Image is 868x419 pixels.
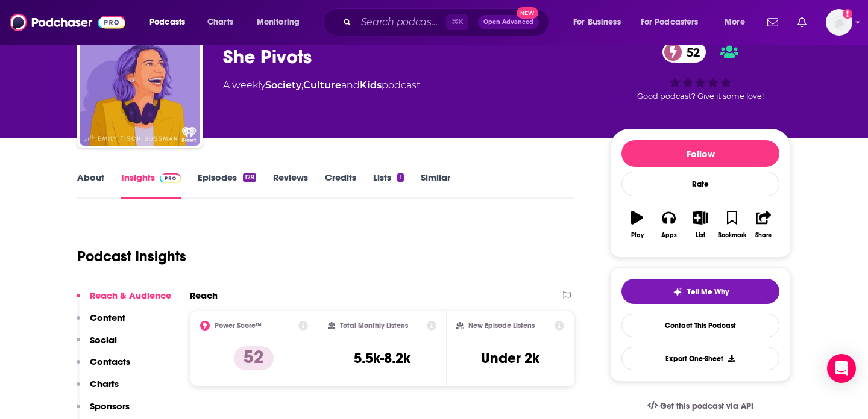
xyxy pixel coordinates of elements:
[621,314,779,337] a: Contact This Podcast
[641,14,699,31] span: For Podcasters
[573,14,621,31] span: For Business
[360,79,382,91] a: Kids
[160,173,181,183] img: Podchaser Pro
[77,334,117,356] button: Social
[356,13,446,32] input: Search podcasts, credits, & more...
[446,14,468,30] span: ⌘ K
[141,13,201,32] button: open menu
[121,172,181,199] a: InsightsPodchaser Pro
[273,172,308,199] a: Reviews
[198,172,256,199] a: Episodes129
[335,8,561,36] div: Search podcasts, credits, & more...
[303,79,341,91] a: Culture
[149,14,185,31] span: Podcasts
[90,312,125,323] p: Content
[301,79,303,91] span: ,
[716,13,760,32] button: open menu
[325,172,356,199] a: Credits
[685,203,716,246] button: List
[621,140,779,167] button: Follow
[827,354,856,383] div: Open Intercom Messenger
[725,14,745,31] span: More
[478,15,539,29] button: Open AdvancedNew
[673,287,682,297] img: tell me why sparkle
[77,172,104,199] a: About
[517,7,538,19] span: New
[373,172,403,199] a: Lists1
[80,25,200,146] img: She Pivots
[215,321,262,330] h2: Power Score™
[763,12,783,33] a: Show notifications dropdown
[483,19,533,25] span: Open Advanced
[755,232,772,239] div: Share
[77,312,125,334] button: Content
[660,401,753,411] span: Get this podcast via API
[77,247,186,265] h1: Podcast Insights
[631,232,644,239] div: Play
[637,92,764,101] span: Good podcast? Give it some love!
[10,11,125,34] img: Podchaser - Follow, Share and Rate Podcasts
[207,14,233,31] span: Charts
[421,172,450,199] a: Similar
[90,290,171,301] p: Reach & Audience
[748,203,779,246] button: Share
[90,378,119,390] p: Charts
[621,172,779,196] div: Rate
[565,13,636,32] button: open menu
[243,173,256,182] div: 129
[468,321,535,330] h2: New Episode Listens
[265,79,301,91] a: Society
[843,9,852,19] svg: Add a profile image
[675,42,706,63] span: 52
[223,78,420,93] div: A weekly podcast
[696,232,705,239] div: List
[826,9,852,36] img: User Profile
[661,232,677,239] div: Apps
[90,334,117,346] p: Social
[340,321,408,330] h2: Total Monthly Listens
[341,79,360,91] span: and
[397,173,403,182] div: 1
[77,378,119,400] button: Charts
[793,12,811,33] a: Show notifications dropdown
[77,290,171,312] button: Reach & Audience
[621,279,779,304] button: tell me why sparkleTell Me Why
[687,287,729,297] span: Tell Me Why
[190,290,218,301] h2: Reach
[90,356,130,367] p: Contacts
[610,34,791,108] div: 52Good podcast? Give it some love!
[257,14,300,31] span: Monitoring
[200,13,241,32] a: Charts
[633,13,716,32] button: open menu
[77,356,130,378] button: Contacts
[716,203,747,246] button: Bookmark
[662,42,706,63] a: 52
[621,347,779,370] button: Export One-Sheet
[90,400,130,412] p: Sponsors
[826,9,852,36] button: Show profile menu
[718,232,746,239] div: Bookmark
[653,203,684,246] button: Apps
[621,203,653,246] button: Play
[248,13,315,32] button: open menu
[826,9,852,36] span: Logged in as zeke_lerner
[481,349,539,367] h3: Under 2k
[234,346,274,370] p: 52
[354,349,410,367] h3: 5.5k-8.2k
